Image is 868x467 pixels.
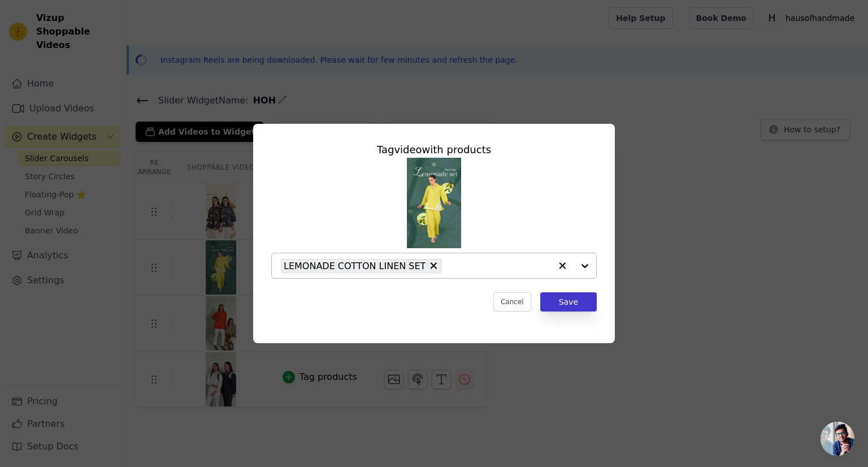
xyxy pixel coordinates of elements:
[271,142,597,158] div: Tag video with products
[821,422,854,456] a: Open chat
[493,292,531,312] button: Cancel
[407,158,461,248] img: reel-preview-hausofhandmade.myshopify.com-3696800945389967995_54679871781.jpeg
[540,292,597,312] button: Save
[284,259,426,273] span: LEMONADE COTTON LINEN SET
